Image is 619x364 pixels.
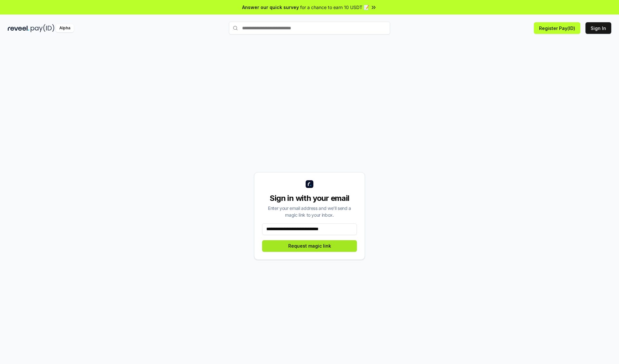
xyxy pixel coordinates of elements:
button: Register Pay(ID) [534,22,580,34]
div: Alpha [56,24,74,32]
img: pay_id [31,24,54,32]
div: Enter your email address and we’ll send a magic link to your inbox. [262,205,357,218]
div: Sign in with your email [262,193,357,203]
span: for a chance to earn 10 USDT 📝 [300,4,369,11]
span: Answer our quick survey [242,4,299,11]
button: Request magic link [262,240,357,252]
img: logo_small [306,180,313,188]
img: reveel_dark [8,24,29,32]
button: Sign In [585,22,611,34]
